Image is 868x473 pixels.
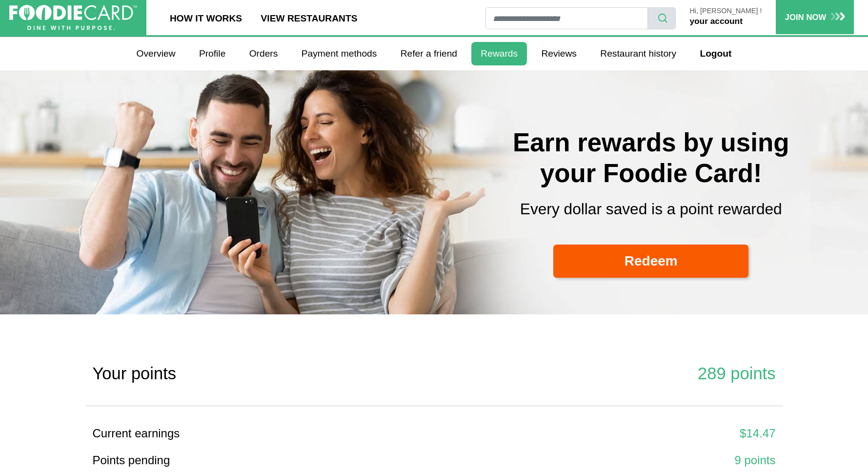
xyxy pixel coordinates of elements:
[532,42,586,65] a: Reviews
[485,7,648,29] input: restaurant search
[93,452,427,469] div: Points pending
[689,7,762,15] p: Hi, [PERSON_NAME] !
[127,42,184,65] a: Overview
[442,127,861,189] h2: Earn rewards by using your Foodie Card!
[442,361,776,387] div: 289 points
[553,245,748,278] a: Redeem
[647,7,676,29] button: search
[690,42,741,65] a: Logout
[591,42,686,65] a: Restaurant history
[93,425,427,442] div: Current earnings
[93,361,427,387] div: Your points
[292,42,386,65] a: Payment methods
[391,42,467,65] a: Refer a friend
[442,198,861,221] p: Every dollar saved is a point rewarded
[9,5,137,31] img: FoodieCard; Eat, Drink, Save, Donate
[240,42,287,65] a: Orders
[471,42,527,65] a: Rewards
[442,425,776,442] div: $14.47
[689,16,742,26] a: your account
[190,42,235,65] a: Profile
[442,452,776,469] div: 9 points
